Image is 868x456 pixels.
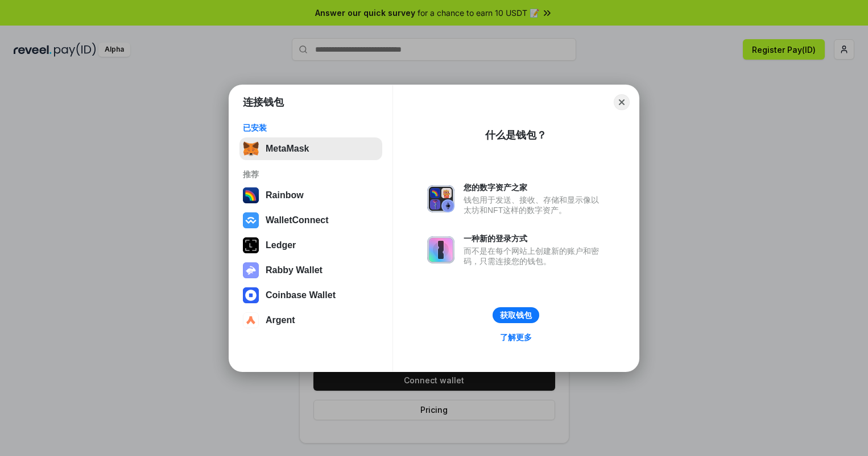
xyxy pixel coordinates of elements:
button: WalletConnect [239,209,382,232]
div: Ledger [266,240,296,250]
button: 获取钱包 [493,307,539,323]
img: svg+xml,%3Csvg%20width%3D%22120%22%20height%3D%22120%22%20viewBox%3D%220%200%20120%20120%22%20fil... [243,187,259,203]
img: svg+xml,%3Csvg%20fill%3D%22none%22%20height%3D%2233%22%20viewBox%3D%220%200%2035%2033%22%20width%... [243,141,259,157]
button: MetaMask [239,137,382,160]
img: svg+xml,%3Csvg%20xmlns%3D%22http%3A%2F%2Fwww.w3.org%2F2000%2Fsvg%22%20fill%3D%22none%22%20viewBox... [427,236,454,263]
button: Argent [239,309,382,332]
img: svg+xml,%3Csvg%20width%3D%2228%22%20height%3D%2228%22%20viewBox%3D%220%200%2028%2028%22%20fill%3D... [243,212,259,228]
div: Rainbow [266,190,304,200]
div: 获取钱包 [500,310,532,320]
a: 了解更多 [493,330,539,345]
img: svg+xml,%3Csvg%20width%3D%2228%22%20height%3D%2228%22%20viewBox%3D%220%200%2028%2028%22%20fill%3D... [243,312,259,328]
div: Argent [266,315,295,325]
div: 一种新的登录方式 [464,233,605,244]
button: Coinbase Wallet [239,284,382,307]
div: 了解更多 [500,332,532,342]
div: WalletConnect [266,215,329,225]
button: Rainbow [239,184,382,207]
button: Ledger [239,234,382,257]
div: 您的数字资产之家 [464,182,605,193]
div: Coinbase Wallet [266,290,336,300]
button: Rabby Wallet [239,259,382,282]
div: Rabby Wallet [266,265,323,275]
div: MetaMask [266,144,309,154]
div: 什么是钱包？ [485,128,547,142]
div: 而不是在每个网站上创建新的账户和密码，只需连接您的钱包。 [464,246,605,266]
button: Close [614,94,630,110]
h1: 连接钱包 [243,95,284,109]
div: 推荐 [243,169,379,179]
img: svg+xml,%3Csvg%20xmlns%3D%22http%3A%2F%2Fwww.w3.org%2F2000%2Fsvg%22%20fill%3D%22none%22%20viewBox... [243,262,259,278]
div: 钱包用于发送、接收、存储和显示像以太坊和NFT这样的数字资产。 [464,195,605,215]
div: 已安装 [243,123,379,133]
img: svg+xml,%3Csvg%20xmlns%3D%22http%3A%2F%2Fwww.w3.org%2F2000%2Fsvg%22%20width%3D%2228%22%20height%3... [243,237,259,253]
img: svg+xml,%3Csvg%20xmlns%3D%22http%3A%2F%2Fwww.w3.org%2F2000%2Fsvg%22%20fill%3D%22none%22%20viewBox... [427,185,454,212]
img: svg+xml,%3Csvg%20width%3D%2228%22%20height%3D%2228%22%20viewBox%3D%220%200%2028%2028%22%20fill%3D... [243,287,259,303]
